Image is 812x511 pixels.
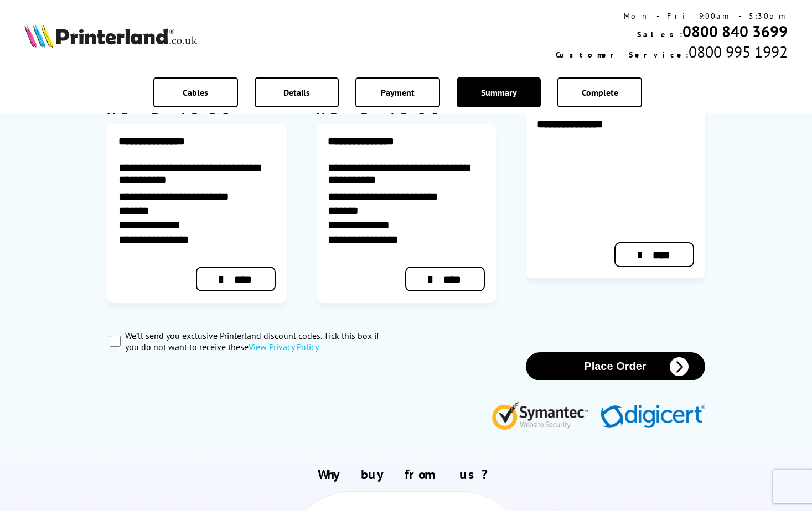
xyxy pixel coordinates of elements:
span: Sales: [637,29,682,39]
span: Summary [481,87,517,98]
h2: Why buy from us? [24,466,788,483]
span: Complete [582,87,618,98]
label: We’ll send you exclusive Printerland discount codes. Tick this box if you do not want to receive ... [125,330,394,352]
img: Printerland Logo [24,23,197,48]
img: Symantec Website Security [492,398,596,430]
div: Mon - Fri 9:00am - 5:30pm [556,11,788,21]
button: Place Order [526,352,705,380]
span: Payment [381,87,415,98]
a: modal_privacy [249,341,319,352]
span: Details [283,87,310,98]
span: Customer Service: [556,50,689,60]
span: 0800 995 1992 [689,41,788,62]
a: 0800 840 3699 [682,21,788,41]
img: Digicert [601,405,705,430]
span: Cables [183,87,208,98]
